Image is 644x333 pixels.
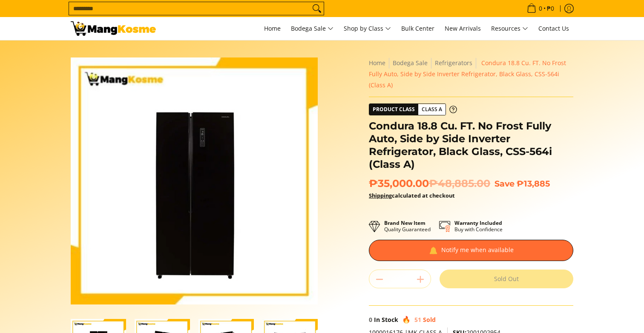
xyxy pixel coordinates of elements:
span: 0 [538,6,543,11]
p: Buy with Confidence [454,220,503,233]
strong: Warranty Included [454,219,502,227]
span: Save [494,178,515,189]
a: New Arrivals [440,17,485,40]
nav: Main Menu [164,17,573,40]
span: Home [264,24,281,32]
span: Class A [418,104,446,115]
a: Product Class Class A [369,103,457,115]
a: Shop by Class [339,17,395,40]
span: ₱0 [546,6,555,11]
span: Resources [491,23,528,34]
h1: Condura 18.8 Cu. FT. No Frost Fully Auto, Side by Side Inverter Refrigerator, Black Glass, CSS-56... [369,120,573,171]
span: New Arrivals [445,24,481,32]
p: Quality Guaranteed [384,220,431,233]
span: • [524,4,557,13]
span: In Stock [374,316,398,324]
del: ₱48,885.00 [429,177,490,190]
a: Home [260,17,285,40]
span: 51 [414,316,421,324]
span: ₱13,885 [517,178,550,189]
span: ₱35,000.00 [369,177,490,190]
img: Condura 18.8 Cu. FT. No Frost Fully Auto, Side by Side Inverter Refrig | Mang Kosme [71,21,156,36]
a: Contact Us [534,17,573,40]
a: Home [369,59,385,67]
strong: calculated at checkout [369,192,455,199]
a: Bodega Sale [287,17,338,40]
a: Shipping [369,192,392,199]
span: Contact Us [538,24,569,32]
nav: Breadcrumbs [369,57,573,90]
a: Bulk Center [397,17,439,40]
span: Bulk Center [401,24,434,32]
a: Resources [487,17,532,40]
img: Condura 18.8 Cu. FT. No Frost Fully Auto, Side by Side Inverter Refrigerator, Black Glass, CSS-56... [71,57,318,304]
span: Bodega Sale [291,23,333,34]
a: Bodega Sale [393,59,428,67]
span: Shop by Class [344,23,391,34]
strong: Brand New Item [384,219,425,227]
span: Product Class [369,104,418,115]
button: Search [310,2,324,15]
span: Condura 18.8 Cu. FT. No Frost Fully Auto, Side by Side Inverter Refrigerator, Black Glass, CSS-56... [369,59,566,89]
span: 0 [369,316,372,324]
span: Sold [423,316,436,324]
a: Refrigerators [435,59,472,67]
